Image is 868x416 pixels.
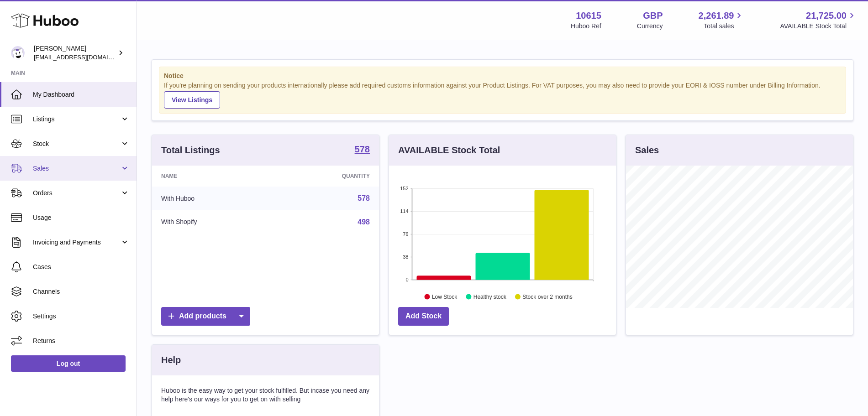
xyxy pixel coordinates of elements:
[33,164,120,173] span: Sales
[780,22,857,31] span: AVAILABLE Stock Total
[161,386,370,404] p: Huboo is the easy way to get your stock fulfilled. But incase you need any help here's our ways f...
[432,293,458,300] text: Low Stock
[637,22,663,31] div: Currency
[152,166,274,187] th: Name
[33,287,130,296] span: Channels
[161,354,181,366] h3: Help
[473,293,507,300] text: Healthy stock
[164,81,841,109] div: If you're planning on sending your products internationally please add required customs informati...
[398,307,449,326] a: Add Stock
[161,144,220,156] h3: Total Listings
[33,115,120,124] span: Listings
[699,10,745,31] a: 2,261.89 Total sales
[635,144,659,156] h3: Sales
[400,208,408,214] text: 114
[152,187,274,210] td: With Huboo
[398,144,500,156] h3: AVAILABLE Stock Total
[33,213,130,222] span: Usage
[11,355,126,372] a: Log out
[33,337,130,345] span: Returns
[699,10,734,22] span: 2,261.89
[780,10,857,31] a: 21,725.00 AVAILABLE Stock Total
[576,10,601,22] strong: 10615
[405,277,408,282] text: 0
[33,263,130,271] span: Cases
[355,145,370,154] strong: 578
[274,166,379,187] th: Quantity
[33,140,120,148] span: Stock
[403,254,408,260] text: 38
[33,189,120,198] span: Orders
[522,293,572,300] text: Stock over 2 months
[11,46,25,60] img: fulfillment@fable.com
[34,44,116,62] div: [PERSON_NAME]
[806,10,847,22] span: 21,725.00
[571,22,601,31] div: Huboo Ref
[164,72,841,80] strong: Notice
[33,90,130,99] span: My Dashboard
[400,186,408,191] text: 152
[358,218,370,226] a: 498
[704,22,744,31] span: Total sales
[33,312,130,321] span: Settings
[355,145,370,156] a: 578
[403,231,408,237] text: 76
[358,194,370,202] a: 578
[152,210,274,234] td: With Shopify
[643,10,663,22] strong: GBP
[161,307,250,326] a: Add products
[33,238,120,247] span: Invoicing and Payments
[164,91,220,109] a: View Listings
[34,53,134,61] span: [EMAIL_ADDRESS][DOMAIN_NAME]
